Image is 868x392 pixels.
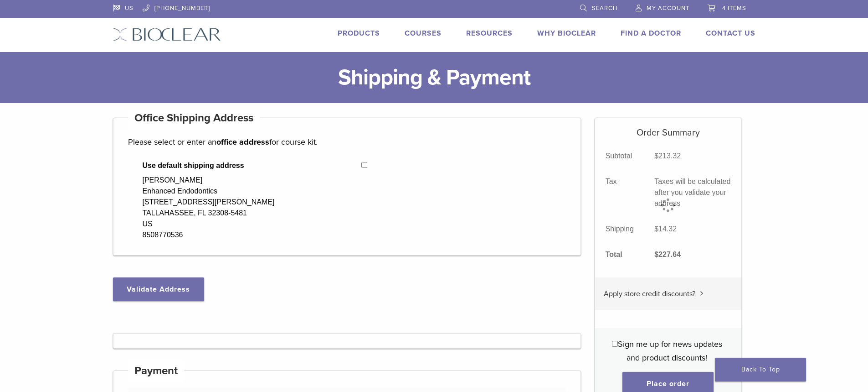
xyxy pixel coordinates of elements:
[113,28,221,41] img: Bioclear
[143,160,362,171] span: Use default shipping address
[405,29,442,38] a: Courses
[216,137,269,147] strong: office address
[621,29,681,38] a: Find A Doctor
[604,289,695,298] span: Apply store credit discounts?
[113,277,204,301] button: Validate Address
[537,29,596,38] a: Why Bioclear
[595,118,741,138] h5: Order Summary
[715,358,806,382] a: Back To Top
[128,360,185,382] h4: Payment
[706,29,755,38] a: Contact Us
[338,29,380,38] a: Products
[592,5,617,12] span: Search
[128,107,260,129] h4: Office Shipping Address
[612,341,618,347] input: Sign me up for news updates and product discounts!
[143,175,275,240] div: [PERSON_NAME] Enhanced Endodontics [STREET_ADDRESS][PERSON_NAME] TALLAHASSEE, FL 32308-5481 US 85...
[722,5,746,12] span: 4 items
[618,339,722,363] span: Sign me up for news updates and product discounts!
[128,135,566,149] p: Please select or enter an for course kit.
[466,29,513,38] a: Resources
[647,5,689,12] span: My Account
[700,291,704,296] img: caret.svg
